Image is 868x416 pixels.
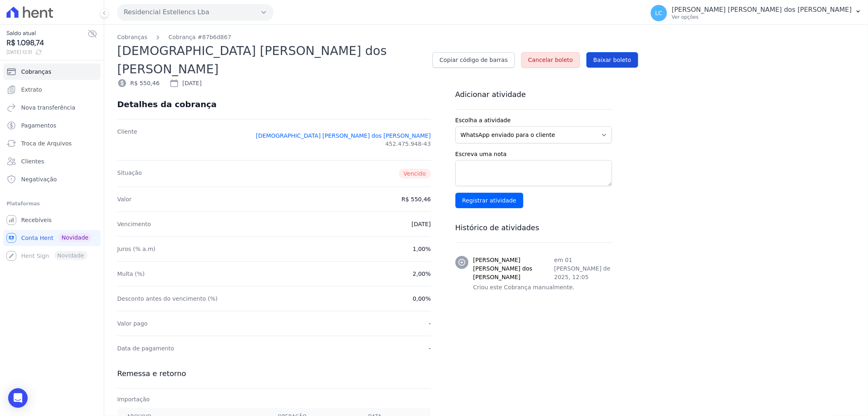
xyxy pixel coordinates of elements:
span: Cancelar boleto [528,56,573,64]
span: Pagamentos [21,121,56,130]
div: [DATE] [169,78,201,88]
p: [PERSON_NAME] [PERSON_NAME] dos [PERSON_NAME] [672,6,852,14]
button: LC [PERSON_NAME] [PERSON_NAME] dos [PERSON_NAME] Ver opções [644,2,868,24]
button: Residencial Estellencs Lba [117,4,273,20]
h3: [PERSON_NAME] [PERSON_NAME] dos [PERSON_NAME] [473,256,554,282]
a: Pagamentos [3,117,101,134]
a: Clientes [3,153,101,169]
a: Cobrança #87b6d867 [168,33,231,42]
span: Negativação [21,175,57,183]
a: Nova transferência [3,99,101,116]
a: Cancelar boleto [521,52,580,68]
div: R$ 550,46 [117,78,160,88]
span: Conta Hent [21,234,53,242]
span: Copiar código de barras [439,56,507,64]
span: Saldo atual [7,29,87,37]
span: Vencido [399,169,431,178]
dt: Situação [117,169,142,178]
span: 452.475.948-43 [385,140,431,148]
h3: Adicionar atividade [455,90,612,99]
div: Plataformas [7,199,97,209]
div: Importação [117,395,431,403]
a: [DEMOGRAPHIC_DATA] [PERSON_NAME] dos [PERSON_NAME] [256,132,431,140]
nav: Breadcrumb [117,33,855,42]
dt: Valor pago [117,319,148,328]
p: Criou este Cobrança manualmente. [473,283,612,292]
a: Recebíveis [3,212,101,228]
dt: Valor [117,195,131,203]
a: Cobranças [3,64,101,80]
dt: Cliente [117,128,137,152]
dd: 2,00% [413,270,431,278]
div: Detalhes da cobrança [117,99,216,109]
h3: Histórico de atividades [455,223,612,233]
input: Registrar atividade [455,193,523,208]
h3: Remessa e retorno [117,369,431,379]
a: Cobranças [117,33,147,42]
span: Novidade [58,233,92,242]
span: Nova transferência [21,103,75,112]
a: Copiar código de barras [433,52,514,68]
dd: - [429,344,431,352]
dd: 0,00% [413,295,431,303]
dt: Data de pagamento [117,344,174,352]
span: LC [655,10,662,16]
a: Baixar boleto [586,52,638,68]
span: Clientes [21,157,44,165]
span: R$ 1.098,74 [7,37,87,48]
p: em 01 [PERSON_NAME] de 2025, 12:05 [554,256,612,282]
p: Ver opções [672,14,852,20]
a: Troca de Arquivos [3,135,101,152]
dd: - [429,319,431,328]
h2: [DEMOGRAPHIC_DATA] [PERSON_NAME] dos [PERSON_NAME] [117,42,426,78]
nav: Sidebar [7,64,97,264]
a: Extrato [3,81,101,98]
dt: Multa (%) [117,270,145,278]
dt: Desconto antes do vencimento (%) [117,295,218,303]
span: Cobranças [21,68,51,76]
label: Escolha a atividade [455,116,612,125]
a: Negativação [3,171,101,187]
dd: R$ 550,46 [402,195,431,203]
dt: Vencimento [117,220,151,228]
span: [DATE] 12:31 [7,48,87,56]
dt: Juros (% a.m) [117,245,155,253]
dd: [DATE] [411,220,431,228]
dd: 1,00% [413,245,431,253]
span: Baixar boleto [593,56,631,64]
span: Troca de Arquivos [21,139,72,147]
span: Extrato [21,86,42,94]
span: Recebíveis [21,216,52,224]
label: Escreva uma nota [455,150,612,158]
a: Conta Hent Novidade [3,230,101,246]
div: Open Intercom Messenger [8,388,28,408]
